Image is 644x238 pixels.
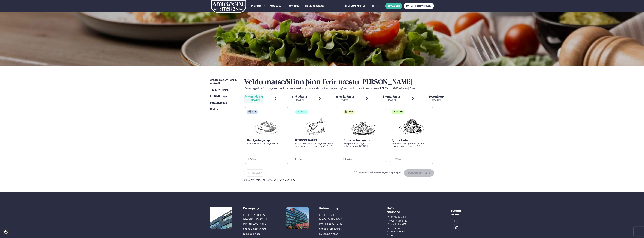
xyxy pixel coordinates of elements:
[243,207,267,210] div: Dalvegur 30
[244,179,434,181] div: Ofnæmi:
[429,95,444,98] span: föstudagur
[248,110,251,113] img: soup.svg
[253,117,280,136] img: Soup.png
[385,3,402,9] button: BÓKA BORÐ
[429,98,444,102] div: [DATE]
[387,226,407,230] p: Sími: 784 1010
[244,87,434,90] p: Vinsamlegast hafðu í huga að breytingar á matseðlinum kunna að koma fram vegna birgða og pöntunum...
[398,117,425,136] img: Vegan.png
[319,232,338,236] a: Fá leiðbeiningar
[210,78,238,85] a: Næstu [PERSON_NAME] matseðill
[387,230,407,237] a: Hafðu samband form
[454,225,460,231] a: image alt
[210,79,237,85] span: Næstu [PERSON_NAME] matseðill
[263,179,280,181] span: (D ) Mjólkurvörur ,
[270,4,281,8] a: Matseðill
[247,143,286,145] p: með núðlum [PERSON_NAME] (G )
[287,179,295,181] span: (S ) Soja
[243,222,267,226] div: Mon-Fri: 11:00 - 13:30
[243,232,261,236] a: Fá leiðbeiningar
[295,143,335,147] p: með parmesan [PERSON_NAME] með lauki, kapers og steinselju smjöri (D ) (G )
[289,4,300,7] span: Um okkur
[302,117,328,136] img: Fish.png
[305,4,324,8] a: Hafðu samband
[336,95,354,98] span: miðvikudagur
[247,138,286,142] p: Thai kjúklingasúpa
[280,179,287,181] span: (E ) Egg ,
[210,88,229,92] a: [PERSON_NAME]
[210,95,228,98] a: Prófílstillingar
[252,179,263,181] span: (G ) Glúten ,
[455,226,458,230] img: image alt
[319,222,343,226] div: Mon-Fri: 11:00 - 13:30
[404,3,434,9] a: MATUR FYRIR FYRIRTÆKI
[451,218,457,224] a: image alt
[305,4,324,7] span: Hafðu samband
[393,110,396,113] img: Vegan.svg
[292,98,307,102] div: [DATE]
[3,229,9,235] a: Cookie settings
[251,4,261,7] span: Þjónusta
[210,108,218,111] a: Útskrá
[343,138,383,142] p: Fettucine bolognaise
[383,95,400,98] span: fimmtudagur
[383,98,400,102] div: [DATE]
[404,169,434,177] button: [PERSON_NAME]
[252,111,256,113] span: Súpa
[387,204,400,214] span: Hafðu samband
[295,138,335,142] p: [PERSON_NAME]
[319,213,343,221] div: [STREET_ADDRESS], [GEOGRAPHIC_DATA]
[392,138,432,142] p: Fylltur kúrbítur
[343,143,383,147] p: með parmesan osti, kjöti og hvítlauksbrauði (D ) (G ) (E )
[270,4,281,7] span: Matseðill
[319,227,342,231] a: Skoða staðsetningu
[350,117,376,136] img: Spagetti.png
[387,216,407,226] a: [PERSON_NAME][EMAIL_ADDRESS][DOMAIN_NAME]
[248,98,263,102] div: [DATE]
[210,102,227,104] span: Pöntunarsaga
[336,98,354,102] div: [DATE]
[348,111,353,113] span: Pasta
[345,110,347,113] img: pasta.svg
[370,5,381,7] button: is
[211,0,247,13] img: logo
[244,169,266,177] button: Til baka
[453,220,456,223] img: image alt
[210,207,232,229] img: image alt
[372,5,375,7] span: is
[210,95,228,98] span: Prófílstillingar
[342,5,365,7] a: [PERSON_NAME]!
[286,207,309,229] img: image alt
[451,207,461,216] div: Fylgdu okkur
[210,101,227,105] a: Pöntunarsaga
[244,78,434,87] h2: Veldu matseðilinn þinn fyrir næstu [PERSON_NAME]
[251,4,261,8] a: Þjónusta
[243,213,267,221] div: [STREET_ADDRESS], [GEOGRAPHIC_DATA]
[210,108,218,111] span: Útskrá
[319,207,343,210] div: Katrínartún 4
[300,111,306,113] span: Fiskur
[297,110,299,113] img: fish.svg
[392,143,432,147] p: með mexíkósku grænmeti, reyktri papriku mayo og nachos (S )
[396,111,403,113] span: Vegan
[292,95,307,98] span: þriðjudagur
[243,227,266,231] a: Skoða staðsetningu
[210,89,229,91] span: [PERSON_NAME]
[248,95,263,98] span: mánudagur
[289,4,300,8] a: Um okkur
